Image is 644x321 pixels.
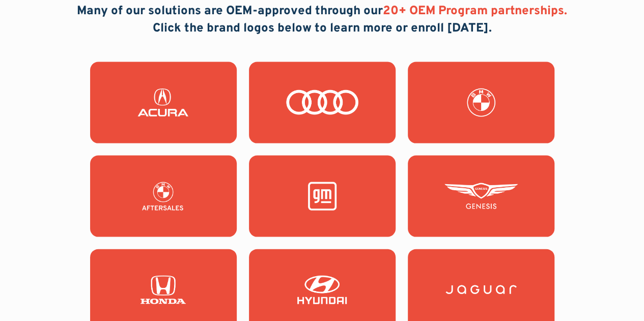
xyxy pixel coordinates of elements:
img: Hyundai [286,276,359,304]
img: BMW [444,89,518,117]
img: General Motors [286,182,359,211]
img: Honda [127,276,200,304]
h2: Many of our solutions are OEM-approved through our Click the brand logos below to learn more or e... [77,3,567,37]
img: Acura [127,89,200,117]
img: Audi [286,89,359,117]
img: Jaguar [444,276,518,304]
img: BMW Fixed Ops [127,182,200,211]
img: Genesis [444,182,518,211]
span: 20+ OEM Program partnerships. [383,4,567,19]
